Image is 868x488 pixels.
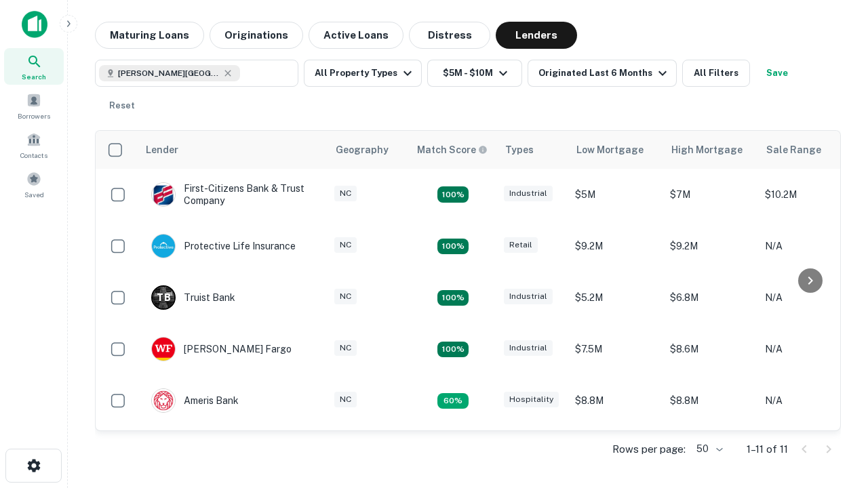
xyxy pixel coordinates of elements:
div: Hospitality [504,392,559,407]
span: Search [22,71,46,82]
td: $8.8M [663,375,758,426]
h6: Match Score [417,142,485,157]
button: Active Loans [309,22,403,49]
div: Capitalize uses an advanced AI algorithm to match your search with the best lender. The match sco... [417,142,488,157]
div: Types [505,142,534,158]
p: 1–11 of 11 [747,441,788,457]
div: 50 [691,439,725,459]
a: Saved [4,166,64,203]
div: Originated Last 6 Months [538,65,671,81]
div: Geography [336,142,389,158]
div: NC [334,289,357,304]
p: Rows per page: [612,441,686,457]
div: Matching Properties: 3, hasApolloMatch: undefined [437,290,469,306]
span: [PERSON_NAME][GEOGRAPHIC_DATA], [GEOGRAPHIC_DATA] [118,67,220,79]
div: First-citizens Bank & Trust Company [151,182,314,207]
div: Retail [504,237,538,253]
img: picture [152,389,175,412]
button: Distress [409,22,490,49]
iframe: Chat Widget [800,336,868,401]
a: Contacts [4,127,64,163]
div: [PERSON_NAME] Fargo [151,337,292,361]
td: $5.2M [568,272,663,323]
span: Borrowers [18,110,50,121]
th: Capitalize uses an advanced AI algorithm to match your search with the best lender. The match sco... [409,131,497,169]
img: picture [152,183,175,206]
span: Contacts [20,150,47,161]
button: Originated Last 6 Months [528,60,677,87]
td: $9.2M [663,220,758,272]
div: High Mortgage [671,142,743,158]
div: Ameris Bank [151,388,239,413]
div: Matching Properties: 2, hasApolloMatch: undefined [437,342,469,358]
a: Search [4,48,64,85]
th: Lender [138,131,328,169]
td: $9.2M [568,220,663,272]
td: $8.6M [663,323,758,375]
th: Low Mortgage [568,131,663,169]
div: Sale Range [766,142,821,158]
div: Matching Properties: 1, hasApolloMatch: undefined [437,393,469,409]
a: Borrowers [4,87,64,124]
td: $7M [663,169,758,220]
td: $7.5M [568,323,663,375]
div: Industrial [504,340,553,356]
div: Industrial [504,289,553,304]
div: Matching Properties: 2, hasApolloMatch: undefined [437,186,469,203]
div: NC [334,340,357,356]
button: Maturing Loans [95,22,204,49]
th: Types [497,131,568,169]
p: T B [157,291,170,305]
th: High Mortgage [663,131,758,169]
span: Saved [24,189,44,200]
td: $5M [568,169,663,220]
div: Industrial [504,186,553,201]
button: All Property Types [304,60,422,87]
button: Save your search to get updates of matches that match your search criteria. [755,60,799,87]
td: $6.8M [663,272,758,323]
div: NC [334,186,357,201]
div: NC [334,237,357,253]
img: capitalize-icon.png [22,11,47,38]
div: Protective Life Insurance [151,234,296,258]
button: Lenders [496,22,577,49]
td: $9.2M [663,426,758,478]
button: Originations [210,22,303,49]
div: NC [334,392,357,407]
button: Reset [100,92,144,119]
td: $8.8M [568,375,663,426]
td: $9.2M [568,426,663,478]
img: picture [152,235,175,258]
button: $5M - $10M [427,60,522,87]
div: Truist Bank [151,285,235,310]
button: All Filters [682,60,750,87]
div: Lender [146,142,178,158]
div: Low Mortgage [576,142,644,158]
div: Matching Properties: 2, hasApolloMatch: undefined [437,239,469,255]
img: picture [152,338,175,361]
th: Geography [328,131,409,169]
